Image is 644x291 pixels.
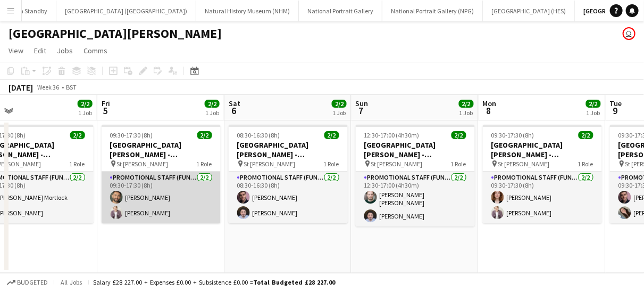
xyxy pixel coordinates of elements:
app-job-card: 08:30-16:30 (8h)2/2[GEOGRAPHIC_DATA][PERSON_NAME] - Fundraising St [PERSON_NAME]1 RolePromotional... [229,125,348,223]
span: 6 [227,104,240,117]
span: 8 [481,104,497,117]
app-card-role: Promotional Staff (Fundraiser)2/208:30-16:30 (8h)[PERSON_NAME][PERSON_NAME] [229,172,348,223]
a: Edit [30,44,51,58]
button: Natural History Museum (NHM) [196,1,299,21]
span: Mon [483,99,497,108]
span: Edit [34,46,46,55]
span: Total Budgeted £28 227.00 [253,278,335,286]
span: 2/2 [451,131,466,139]
app-job-card: 09:30-17:30 (8h)2/2[GEOGRAPHIC_DATA][PERSON_NAME] - Fundraising St [PERSON_NAME]1 RolePromotional... [102,125,221,223]
span: 12:30-17:00 (4h30m) [364,131,420,139]
span: 1 Role [197,160,212,168]
span: 2/2 [459,100,474,108]
span: Fri [102,99,110,108]
h3: [GEOGRAPHIC_DATA][PERSON_NAME] - Fundraising [483,140,602,159]
button: National Portrait Gallery (NPG) [382,1,483,21]
span: Tue [610,99,622,108]
app-job-card: 12:30-17:00 (4h30m)2/2[GEOGRAPHIC_DATA][PERSON_NAME] - Fundraising St [PERSON_NAME]1 RolePromotio... [356,125,475,227]
a: View [4,44,28,58]
span: 7 [354,104,369,117]
span: 1 Role [451,160,466,168]
span: 1 Role [70,160,85,168]
span: 5 [100,104,110,117]
button: Budgeted [5,277,49,288]
app-card-role: Promotional Staff (Fundraiser)2/209:30-17:30 (8h)[PERSON_NAME][PERSON_NAME] [483,172,602,223]
a: Jobs [53,44,77,58]
div: 1 Job [587,109,600,117]
span: 2/2 [197,131,212,139]
app-card-role: Promotional Staff (Fundraiser)2/212:30-17:00 (4h30m)[PERSON_NAME] [PERSON_NAME][PERSON_NAME] [356,172,475,227]
div: Salary £28 227.00 + Expenses £0.00 + Subsistence £0.00 = [93,278,335,286]
span: Sat [229,99,240,108]
span: 2/2 [586,100,601,108]
span: All jobs [58,278,84,286]
div: 1 Job [332,109,346,117]
button: [GEOGRAPHIC_DATA] ([GEOGRAPHIC_DATA]) [56,1,196,21]
button: National Portrait Gallery [299,1,382,21]
h3: [GEOGRAPHIC_DATA][PERSON_NAME] - Fundraising [229,140,348,159]
app-card-role: Promotional Staff (Fundraiser)2/209:30-17:30 (8h)[PERSON_NAME][PERSON_NAME] [102,172,221,223]
div: [DATE] [9,82,33,93]
app-job-card: 09:30-17:30 (8h)2/2[GEOGRAPHIC_DATA][PERSON_NAME] - Fundraising St [PERSON_NAME]1 RolePromotional... [483,125,602,223]
button: [GEOGRAPHIC_DATA] (HES) [483,1,575,21]
h3: [GEOGRAPHIC_DATA][PERSON_NAME] - Fundraising [102,140,221,159]
h3: [GEOGRAPHIC_DATA][PERSON_NAME] - Fundraising [356,140,475,159]
span: 2/2 [332,100,347,108]
span: 09:30-17:30 (8h) [110,131,153,139]
span: Sun [356,99,369,108]
h1: [GEOGRAPHIC_DATA][PERSON_NAME] [9,26,222,42]
span: St [PERSON_NAME] [498,160,550,168]
span: 2/2 [205,100,220,108]
span: 2/2 [70,131,85,139]
div: 1 Job [78,109,92,117]
span: Budgeted [17,279,48,286]
app-user-avatar: Claudia Lewis [623,27,635,40]
span: 1 Role [578,160,593,168]
a: Comms [79,44,112,58]
span: 1 Role [324,160,339,168]
span: 2/2 [78,100,93,108]
span: 09:30-17:30 (8h) [491,131,534,139]
div: 1 Job [205,109,219,117]
span: St [PERSON_NAME] [117,160,169,168]
span: 2/2 [324,131,339,139]
span: 2/2 [579,131,593,139]
div: 1 Job [459,109,473,117]
span: St [PERSON_NAME] [244,160,296,168]
span: Jobs [57,46,73,55]
span: 08:30-16:30 (8h) [237,131,280,139]
span: 9 [608,104,622,117]
span: Week 36 [35,83,62,91]
span: View [9,46,23,55]
div: BST [66,83,77,91]
span: Comms [83,46,107,55]
span: St [PERSON_NAME] [371,160,423,168]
